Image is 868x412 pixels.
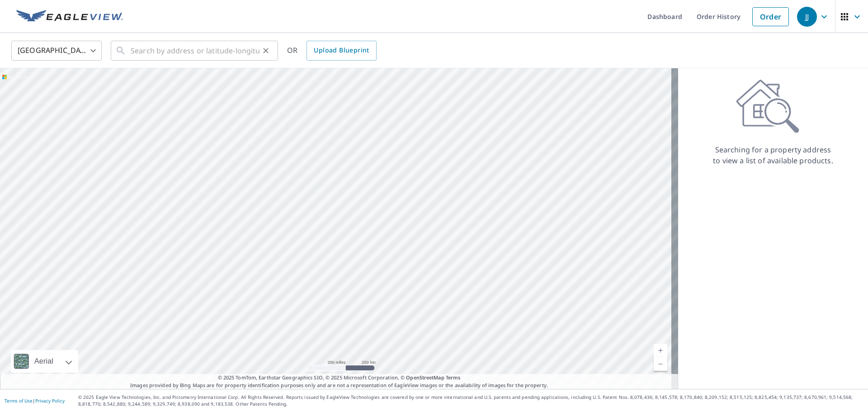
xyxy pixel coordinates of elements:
a: OpenStreetMap [406,374,444,381]
div: Aerial [32,350,56,373]
div: OR [287,41,377,61]
div: [GEOGRAPHIC_DATA] [11,38,102,63]
img: EV Logo [16,10,123,24]
span: Upload Blueprint [314,45,369,56]
input: Search by address or latitude-longitude [131,38,259,63]
span: © 2025 TomTom, Earthstar Geographics SIO, © 2025 Microsoft Corporation, © [218,374,461,382]
a: Privacy Policy [35,398,65,404]
button: Clear [259,44,272,57]
div: Aerial [11,350,78,373]
a: Current Level 5, Zoom In [654,344,667,357]
p: © 2025 Eagle View Technologies, Inc. and Pictometry International Corp. All Rights Reserved. Repo... [78,394,863,407]
a: Upload Blueprint [307,41,376,61]
a: Current Level 5, Zoom Out [654,357,667,371]
p: Searching for a property address to view a list of available products. [712,144,834,166]
a: Terms of Use [5,398,33,404]
p: | [5,398,65,403]
div: JJ [797,7,817,27]
a: Order [752,7,789,26]
a: Terms [446,374,461,381]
